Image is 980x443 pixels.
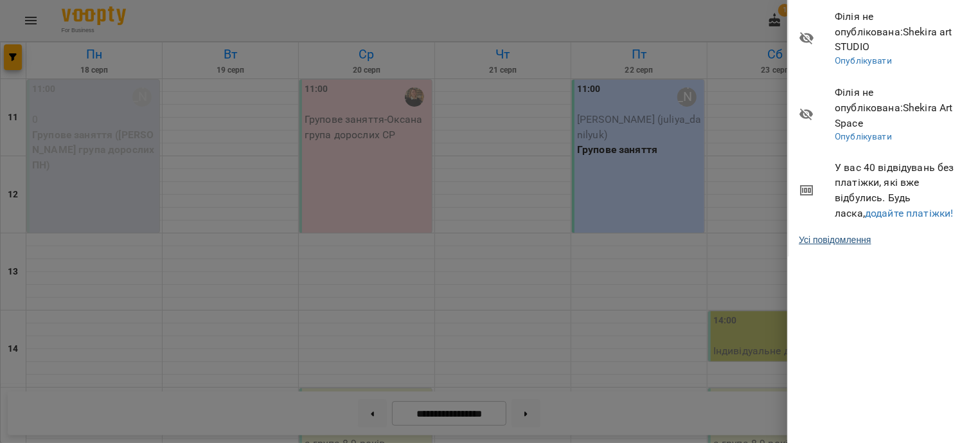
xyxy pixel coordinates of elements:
span: У вас 40 відвідувань без платіжки, які вже відбулись. Будь ласка, [835,160,970,221]
span: Філія не опублікована : Shekira Art Space [835,85,970,131]
a: Усі повідомлення [799,233,871,246]
a: додайте платіжки! [865,207,954,219]
span: Філія не опублікована : Shekira art STUDIO [835,9,970,55]
a: Опублікувати [835,131,892,141]
a: Опублікувати [835,55,892,66]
